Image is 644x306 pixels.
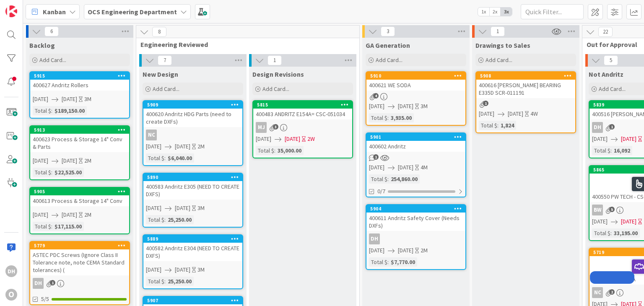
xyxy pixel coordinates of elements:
div: 25,250.00 [166,277,194,286]
div: 5909400620 Andritz HDG Parts (need to create DXFs) [143,101,242,127]
div: 4W [530,109,538,118]
div: 2M [84,156,91,165]
div: 5905400613 Process & Storage 14" Conv [30,188,129,206]
div: 5904400611 Andritz Safety Cover (Needs DXFs) [366,205,465,231]
span: [DATE] [369,163,384,172]
div: Total $ [33,222,51,231]
span: Add Card... [486,56,512,64]
div: Total $ [33,106,51,115]
div: $6,040.00 [166,153,194,163]
span: 1 [491,26,505,36]
span: 1 [50,280,55,285]
span: : [387,174,389,184]
span: 4 [373,93,379,99]
div: 400627 Andritz Rollers [30,80,129,91]
div: 2W [307,135,315,143]
a: 5889400582 Andritz E304 (NEED TO CREATE DXFS)[DATE][DATE]3MTotal $:25,250.00 [143,234,243,289]
span: : [497,121,499,130]
span: : [164,277,166,286]
div: 5908400616 [PERSON_NAME] BEARING E335D SCR-011191 [476,72,575,98]
div: 5905 [30,188,129,195]
span: 1 [267,55,282,65]
div: 5909 [147,102,242,108]
div: 3M [197,265,205,274]
div: 5915 [34,73,129,79]
div: $17,115.00 [52,222,84,231]
div: 400621 WE SODA [366,80,465,91]
div: 5913 [34,127,129,133]
div: 5779ASTEC PDC Screws (Ignore Class II Tolerance note, note CEMA Standard tolerances) ( [30,242,129,275]
div: MJ [256,122,267,133]
div: Total $ [256,146,274,155]
span: [DATE] [508,109,523,118]
input: Quick Filter... [521,4,584,19]
span: 5/5 [41,295,49,303]
span: [DATE] [398,246,413,255]
div: NC [592,287,603,298]
span: : [610,228,612,238]
span: : [164,215,166,224]
div: 5901 [366,133,465,141]
span: Kanban [43,7,66,17]
div: DH [33,278,44,289]
span: [DATE] [479,109,494,118]
span: Add Card... [39,56,66,64]
span: 8 [152,27,166,37]
span: 2 [609,289,615,295]
div: 3M [84,95,91,104]
div: 5889400582 Andritz E304 (NEED TO CREATE DXFS) [143,235,242,261]
span: 1x [478,8,489,16]
span: : [51,106,52,115]
div: ASTEC PDC Screws (Ignore Class II Tolerance note, note CEMA Standard tolerances) ( [30,249,129,275]
span: [DATE] [256,135,271,143]
div: 5890 [147,174,242,180]
div: Total $ [592,146,610,155]
a: 5890400583 Andritz E305 (NEED TO CREATE DXFS)[DATE][DATE]3MTotal $:25,250.00 [143,173,243,228]
span: Engineering Reviewed [140,40,349,49]
a: 5909400620 Andritz HDG Parts (need to create DXFs)NC[DATE][DATE]2MTotal $:$6,040.00 [143,100,243,166]
div: 5913400623 Process & Storage 14" Conv & Parts [30,126,129,152]
img: Visit kanbanzone.com [5,5,17,17]
div: Total $ [479,121,497,130]
div: 5910400621 WE SODA [366,72,465,91]
div: 16,092 [612,146,632,155]
div: 5889 [147,236,242,242]
span: [DATE] [621,135,636,143]
span: [DATE] [175,142,190,151]
div: 400623 Process & Storage 14" Conv & Parts [30,134,129,152]
span: [DATE] [146,142,161,151]
span: : [387,113,389,122]
div: 5905 [34,189,129,194]
div: 3M [197,204,205,213]
span: Add Card... [153,85,179,93]
div: 33,195.00 [612,228,640,238]
div: DH [369,233,380,244]
div: 1,824 [499,121,516,130]
div: 5901 [370,134,465,140]
div: DH [5,265,17,277]
div: 5779 [34,243,129,249]
span: 1 [483,101,488,106]
div: 5779 [30,242,129,249]
span: : [387,257,389,267]
div: 5815 [257,102,352,108]
span: : [164,153,166,163]
a: 5908400616 [PERSON_NAME] BEARING E335D SCR-011191[DATE][DATE]4WTotal $:1,824 [475,71,576,133]
div: 5908 [480,73,575,79]
a: 5901400602 Andritz[DATE][DATE]4MTotal $:254,860.000/7 [366,132,466,197]
a: 5904400611 Andritz Safety Cover (Needs DXFs)DH[DATE][DATE]2MTotal $:$7,770.00 [366,204,466,270]
div: O [5,289,17,301]
div: $7,770.00 [389,257,417,267]
span: [DATE] [33,210,48,219]
div: Total $ [592,228,610,238]
div: 5915 [30,72,129,80]
span: 3x [501,8,512,16]
span: : [51,222,52,231]
span: [DATE] [33,95,48,104]
span: [DATE] [621,217,636,226]
span: Add Card... [376,56,402,64]
div: 254,860.00 [389,174,420,184]
div: 5889 [143,235,242,243]
div: 3,935.00 [389,113,414,122]
span: New Design [143,70,178,78]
